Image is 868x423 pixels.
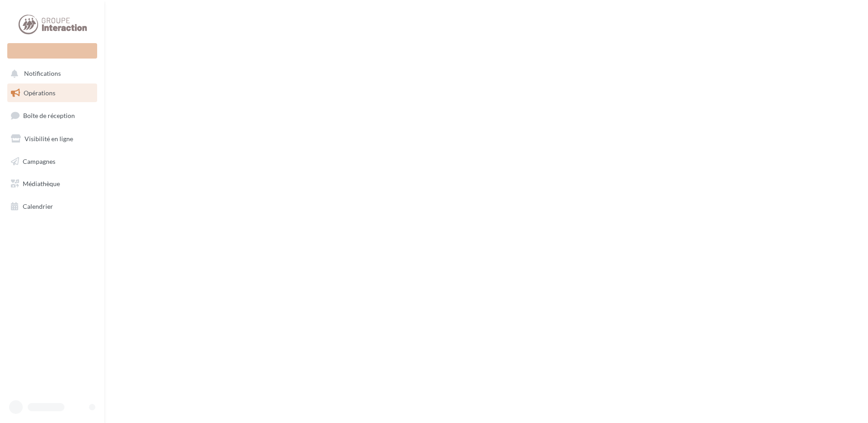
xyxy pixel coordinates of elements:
[7,43,97,59] div: Nouvelle campagne
[24,70,61,78] span: Notifications
[5,152,99,171] a: Campagnes
[23,202,53,210] span: Calendrier
[5,197,99,216] a: Calendrier
[5,84,99,103] a: Opérations
[25,135,73,143] span: Visibilité en ligne
[5,129,99,148] a: Visibilité en ligne
[23,112,75,119] span: Boîte de réception
[5,174,99,193] a: Médiathèque
[23,157,55,165] span: Campagnes
[5,106,99,125] a: Boîte de réception
[23,180,60,187] span: Médiathèque
[24,89,55,97] span: Opérations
